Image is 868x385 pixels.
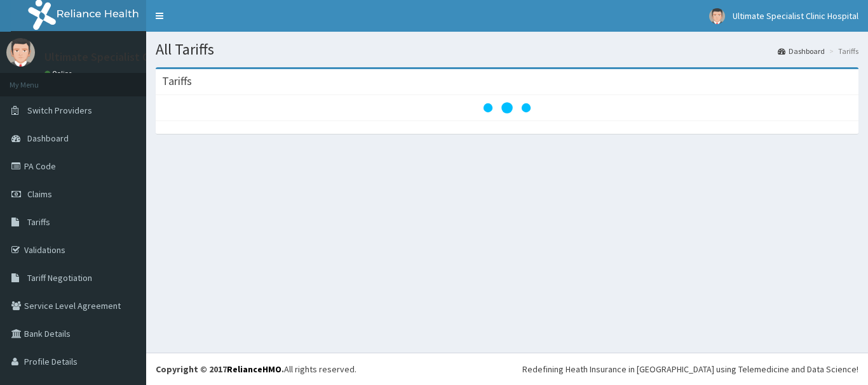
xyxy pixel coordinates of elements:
[146,353,868,385] footer: All rights reserved.
[27,272,92,284] span: Tariff Negotiation
[44,51,214,63] p: Ultimate Specialist Clinic Hospital
[44,69,75,78] a: Online
[709,8,725,24] img: User Image
[778,46,825,56] a: Dashboard
[826,46,858,56] li: Tariffs
[27,105,92,116] span: Switch Providers
[522,363,858,375] div: Redefining Heath Insurance in [GEOGRAPHIC_DATA] using Telemedicine and Data Science!
[156,363,284,375] strong: Copyright © 2017 .
[482,82,532,133] svg: audio-loading
[156,41,858,58] h1: All Tariffs
[733,10,858,22] span: Ultimate Specialist Clinic Hospital
[27,133,69,144] span: Dashboard
[227,363,281,375] a: RelianceHMO
[162,75,192,87] h3: Tariffs
[27,216,50,228] span: Tariffs
[27,188,52,200] span: Claims
[6,38,35,67] img: User Image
